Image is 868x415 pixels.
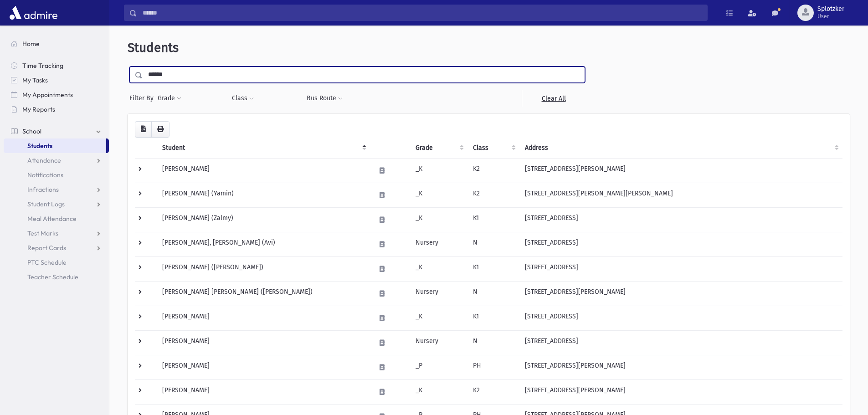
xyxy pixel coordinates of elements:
td: _K [410,256,467,281]
td: [PERSON_NAME] [157,158,370,183]
td: [STREET_ADDRESS] [519,232,842,256]
td: [PERSON_NAME] [PERSON_NAME] ([PERSON_NAME]) [157,281,370,306]
button: Class [231,90,254,107]
a: Meal Attendance [4,211,109,226]
span: Test Marks [27,229,58,237]
a: Notifications [4,168,109,182]
td: [STREET_ADDRESS][PERSON_NAME][PERSON_NAME] [519,183,842,207]
span: Students [27,142,52,150]
td: PH [467,355,519,379]
span: Meal Attendance [27,215,77,223]
td: [PERSON_NAME] [157,306,370,330]
a: My Tasks [4,73,109,87]
td: Nursery [410,330,467,355]
td: K1 [467,207,519,232]
td: [STREET_ADDRESS] [519,256,842,281]
span: Infractions [27,185,59,194]
th: Grade: activate to sort column ascending [410,138,467,159]
td: Nursery [410,281,467,306]
th: Student: activate to sort column descending [157,138,370,159]
td: [PERSON_NAME] ([PERSON_NAME]) [157,256,370,281]
a: My Appointments [4,87,109,102]
a: Infractions [4,182,109,197]
span: Home [22,40,40,48]
button: Bus Route [306,90,343,107]
span: User [817,13,844,20]
a: Students [4,138,106,153]
td: N [467,330,519,355]
span: Attendance [27,156,61,164]
a: Teacher Schedule [4,270,109,284]
a: Clear All [522,90,585,107]
a: School [4,124,109,138]
a: Time Tracking [4,58,109,73]
td: K2 [467,379,519,404]
a: Report Cards [4,241,109,255]
td: K2 [467,158,519,183]
span: PTC Schedule [27,258,67,266]
td: _K [410,158,467,183]
button: Print [151,121,169,138]
span: Time Tracking [22,61,63,70]
td: N [467,232,519,256]
td: [PERSON_NAME] [157,330,370,355]
td: K1 [467,306,519,330]
td: K2 [467,183,519,207]
span: Students [128,40,179,55]
span: Report Cards [27,244,66,252]
td: K1 [467,256,519,281]
span: My Reports [22,105,55,113]
td: _K [410,379,467,404]
td: [STREET_ADDRESS][PERSON_NAME] [519,158,842,183]
a: Attendance [4,153,109,168]
td: [STREET_ADDRESS] [519,306,842,330]
td: Nursery [410,232,467,256]
td: _P [410,355,467,379]
td: N [467,281,519,306]
span: Filter By [129,93,157,103]
button: CSV [135,121,152,138]
button: Grade [157,90,182,107]
input: Search [137,5,707,21]
td: [STREET_ADDRESS][PERSON_NAME] [519,379,842,404]
span: My Tasks [22,76,48,84]
a: Test Marks [4,226,109,241]
td: [STREET_ADDRESS][PERSON_NAME] [519,281,842,306]
th: Address: activate to sort column ascending [519,138,842,159]
span: My Appointments [22,91,73,99]
span: School [22,127,41,135]
td: [PERSON_NAME], [PERSON_NAME] (Avi) [157,232,370,256]
td: _K [410,183,467,207]
a: Student Logs [4,197,109,211]
a: My Reports [4,102,109,117]
img: AdmirePro [7,4,60,22]
span: Student Logs [27,200,65,208]
span: Splotzker [817,5,844,13]
td: _K [410,207,467,232]
td: [PERSON_NAME] (Zalmy) [157,207,370,232]
a: Home [4,36,109,51]
td: _K [410,306,467,330]
td: [PERSON_NAME] (Yamin) [157,183,370,207]
td: [PERSON_NAME] [157,379,370,404]
th: Class: activate to sort column ascending [467,138,519,159]
span: Notifications [27,171,63,179]
td: [STREET_ADDRESS] [519,330,842,355]
td: [STREET_ADDRESS] [519,207,842,232]
td: [STREET_ADDRESS][PERSON_NAME] [519,355,842,379]
span: Teacher Schedule [27,273,78,281]
a: PTC Schedule [4,255,109,270]
td: [PERSON_NAME] [157,355,370,379]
